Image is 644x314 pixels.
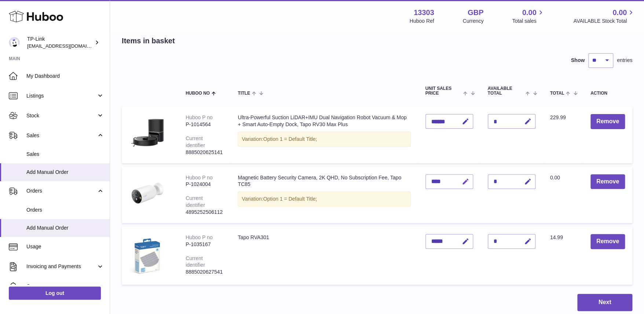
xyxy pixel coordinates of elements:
[129,174,166,211] img: Magnetic Battery Security Camera, 2K QHD, No Subscription Fee, Tapo TC85
[186,241,223,248] div: P-1035167
[573,18,635,25] span: AVAILABLE Stock Total
[122,36,175,46] h2: Items in basket
[263,196,317,202] span: Option 1 = Default Title;
[522,8,537,18] span: 0.00
[186,255,205,268] div: Current identifier
[573,8,635,25] a: 0.00 AVAILABLE Stock Total
[26,112,96,119] span: Stock
[26,132,96,139] span: Sales
[590,174,625,189] button: Remove
[550,91,564,96] span: Total
[238,191,410,207] div: Variation:
[26,151,104,158] span: Sales
[186,269,223,275] div: 8885020627541
[238,132,410,147] div: Variation:
[27,43,108,49] span: [EMAIL_ADDRESS][DOMAIN_NAME]
[550,114,566,120] span: 229.99
[186,121,223,128] div: P-1014564
[550,234,563,240] span: 14.99
[186,135,205,148] div: Current identifier
[577,294,632,311] button: Next
[186,209,223,216] div: 4895252506112
[571,57,585,64] label: Show
[230,107,418,163] td: Ultra-Powerful Suction LiDAR+IMU Dual Navigation Robot Vacuum & Mop + Smart Auto-Empty Dock, Tapo...
[617,57,632,64] span: entries
[26,263,96,270] span: Invoicing and Payments
[512,18,545,25] span: Total sales
[468,8,483,18] strong: GBP
[230,227,418,285] td: Tapo RVA301
[590,234,625,249] button: Remove
[414,8,434,18] strong: 13303
[26,187,96,194] span: Orders
[27,36,93,50] div: TP-Link
[26,92,96,99] span: Listings
[425,86,462,96] span: Unit Sales Price
[590,91,625,96] div: Action
[463,18,484,25] div: Currency
[186,175,213,180] div: Huboo P no
[26,207,104,213] span: Orders
[26,243,104,250] span: Usage
[186,149,223,156] div: 8885020625141
[612,8,627,18] span: 0.00
[186,91,210,96] span: Huboo no
[263,136,317,142] span: Option 1 = Default Title;
[9,37,20,48] img: gaby.chen@tp-link.com
[512,8,545,25] a: 0.00 Total sales
[186,234,213,240] div: Huboo P no
[26,169,104,176] span: Add Manual Order
[186,195,205,208] div: Current identifier
[590,114,625,129] button: Remove
[129,234,166,275] img: Tapo RVA301
[230,167,418,223] td: Magnetic Battery Security Camera, 2K QHD, No Subscription Fee, Tapo TC85
[129,114,166,151] img: Ultra-Powerful Suction LiDAR+IMU Dual Navigation Robot Vacuum & Mop + Smart Auto-Empty Dock, Tapo...
[186,181,223,188] div: P-1024004
[238,91,250,96] span: Title
[410,18,434,25] div: Huboo Ref
[26,283,104,290] span: Cases
[26,224,104,231] span: Add Manual Order
[26,73,104,80] span: My Dashboard
[9,286,101,300] a: Log out
[550,175,560,180] span: 0.00
[488,86,524,96] span: AVAILABLE Total
[186,114,213,120] div: Huboo P no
